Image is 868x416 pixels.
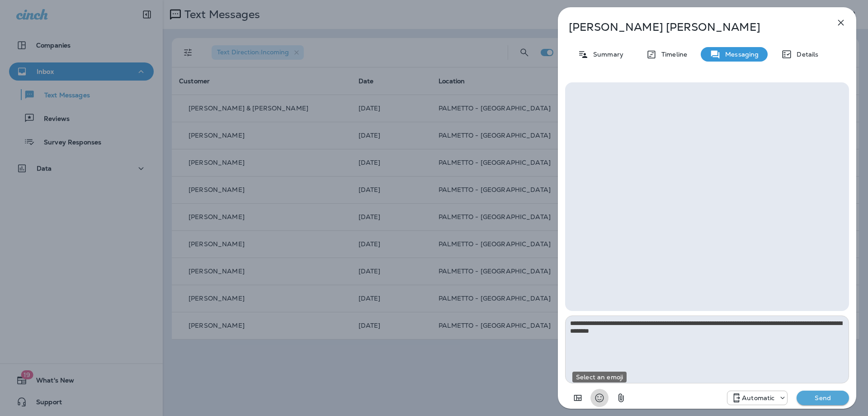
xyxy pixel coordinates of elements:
p: Automatic [742,394,774,402]
p: Details [792,51,818,58]
button: Select an emoji [590,389,609,407]
button: Add in a premade template [569,389,587,407]
p: Timeline [657,51,687,58]
p: [PERSON_NAME] [PERSON_NAME] [569,21,816,33]
button: Send [797,391,849,405]
p: Send [804,394,842,402]
p: Messaging [721,51,759,58]
p: Summary [589,51,623,58]
div: Select an emoji [572,372,627,383]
